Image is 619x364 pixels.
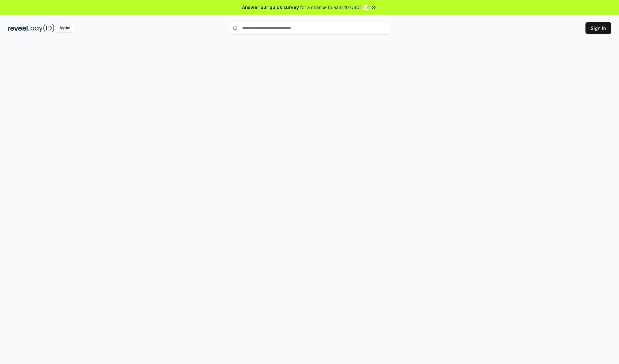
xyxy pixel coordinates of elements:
button: Sign In [585,22,611,34]
img: pay_id [31,24,54,32]
span: Answer our quick survey [242,4,299,11]
div: Alpha [56,24,74,32]
span: for a chance to earn 10 USDT 📝 [300,4,369,11]
img: reveel_dark [8,24,29,32]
